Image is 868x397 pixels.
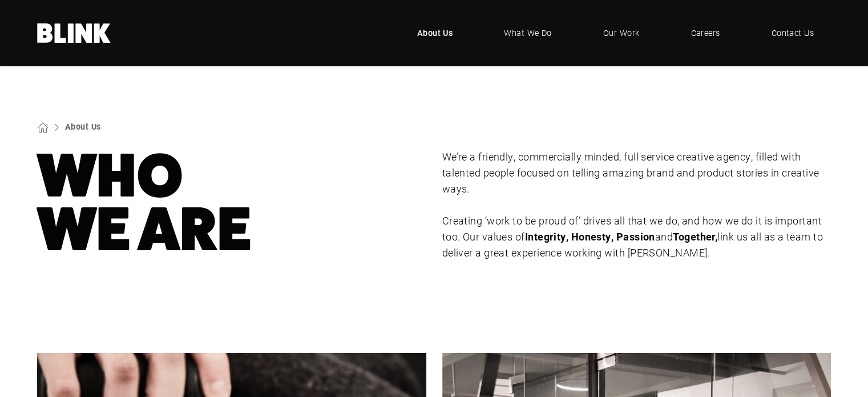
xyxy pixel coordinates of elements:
[487,16,569,50] a: What We Do
[442,149,831,197] p: We’re a friendly, commercially minded, full service creative agency, filled with talented people ...
[691,27,720,39] span: Careers
[37,149,426,256] h1: Who We Are
[65,121,101,132] a: About Us
[586,16,657,50] a: Our Work
[525,230,655,243] strong: Integrity, Honesty, Passion
[37,23,111,43] a: Home
[417,27,453,39] span: About Us
[673,230,717,243] strong: Together,
[504,27,552,39] span: What We Do
[772,27,814,39] span: Contact Us
[673,16,737,50] a: Careers
[603,27,640,39] span: Our Work
[442,213,831,261] p: Creating ‘work to be proud of’ drives all that we do, and how we do it is important too. Our valu...
[754,16,831,50] a: Contact Us
[400,16,470,50] a: About Us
